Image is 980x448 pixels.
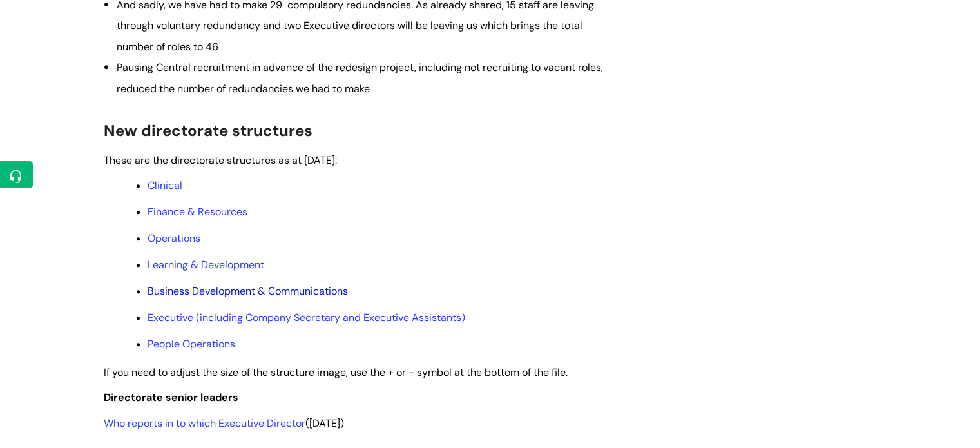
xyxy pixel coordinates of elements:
[148,311,465,324] a: Executive (including Company Secretary and Executive Assistants)
[104,153,337,167] span: These are the directorate structures as at [DATE]:
[148,284,348,298] a: Business Development & Communications
[148,179,182,192] a: Clinical
[148,231,200,245] a: Operations
[104,365,568,379] span: If you need to adjust the size of the structure image, use the + or - symbol at the bottom of the...
[148,337,235,351] a: People Operations
[104,416,305,430] a: Who reports in to which Executive Director
[117,61,603,95] span: Pausing Central recruitment in advance of the redesign project, including not recruiting to vacan...
[148,258,264,271] a: Learning & Development
[104,121,312,141] span: New directorate structures
[148,205,247,219] a: Finance & Resources
[104,416,344,430] span: ([DATE])
[104,391,238,404] span: Directorate senior leaders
